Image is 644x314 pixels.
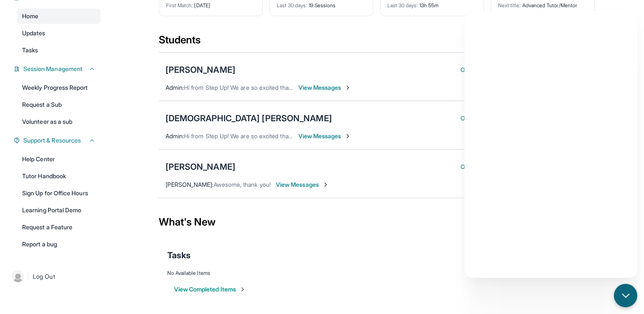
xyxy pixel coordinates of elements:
button: Open Session Guide [460,66,525,74]
a: Home [17,9,100,24]
a: Help Center [17,151,100,167]
a: Tasks [17,43,100,58]
a: Updates [17,26,100,41]
span: View Messages [298,83,352,92]
span: Last 30 days : [277,2,307,9]
button: chat-button [614,284,637,307]
button: Support & Resources [20,136,95,145]
button: Session Management [20,65,95,73]
div: [PERSON_NAME] [166,64,235,76]
span: First Match : [166,2,193,9]
span: Updates [22,29,46,37]
span: View Messages [276,180,329,189]
div: No Available Items [167,270,586,277]
button: Open Session Guide [460,114,525,123]
div: [DEMOGRAPHIC_DATA] [PERSON_NAME] [166,112,332,124]
span: Next title : [498,2,521,9]
span: Support & Resources [23,136,81,145]
a: Report a bug [17,237,100,252]
span: | [27,271,29,282]
a: Learning Portal Demo [17,203,100,218]
button: View Completed Items [174,285,246,294]
span: View Messages [298,132,352,140]
img: Chevron-Right [322,181,329,188]
iframe: Chatbot [464,11,637,278]
span: Session Management [23,65,83,73]
a: Sign Up for Office Hours [17,186,100,201]
div: Students [159,33,595,52]
span: Tasks [22,46,38,54]
a: |Log Out [9,267,100,286]
div: [PERSON_NAME] [166,161,235,173]
a: Volunteer as a sub [17,114,100,129]
a: Request a Feature [17,220,100,235]
img: Chevron-Right [344,133,351,140]
span: Log Out [33,272,55,281]
img: user-img [12,271,24,283]
img: Chevron-Right [344,84,351,91]
a: Weekly Progress Report [17,80,100,95]
button: Open Session Guide [460,163,525,171]
span: Awesome, thank you! [214,181,271,188]
a: Tutor Handbook [17,168,100,184]
a: Request a Sub [17,97,100,112]
span: [PERSON_NAME] : [166,181,214,188]
span: Admin : [166,84,184,91]
span: Admin : [166,132,184,140]
span: Tasks [167,249,191,261]
span: Last 30 days : [387,2,418,9]
span: Home [22,12,38,20]
div: What's New [159,203,595,241]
